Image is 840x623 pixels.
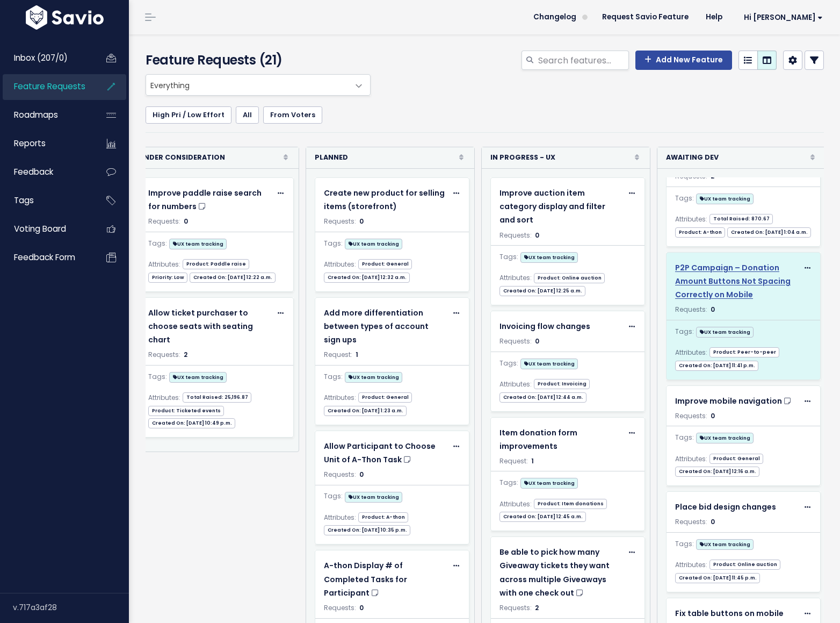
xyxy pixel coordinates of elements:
a: UX team tracking [169,237,227,250]
a: UX team tracking [345,370,402,383]
span: UX team tracking [345,492,402,503]
span: Hi [PERSON_NAME] [744,13,823,22]
a: Add New Feature [635,51,732,70]
a: UX team tracking [520,250,578,263]
span: Tags: [675,538,694,550]
span: Priority: Low [148,273,187,283]
div: v.717a3af28 [13,593,129,621]
span: Improve paddle raise search for numbers [148,188,262,212]
a: UX team tracking [696,325,754,338]
span: UX team tracking [345,239,402,249]
span: Attributes: [675,347,707,359]
span: Item donation form improvements [499,427,577,452]
span: Allow Participant to Choose Unit of A-Thon Task [324,441,436,465]
span: Requests: [675,305,707,314]
a: UX team tracking [345,237,402,250]
a: Improve mobile navigation [675,395,798,408]
span: Product: A-thon [358,512,408,522]
a: Feedback [3,160,89,184]
span: Tags: [324,238,343,249]
span: Product: Item donations [534,499,607,509]
span: Attributes: [499,272,532,284]
a: Add more differentiation between types of account sign ups [324,306,447,347]
a: Inbox (207/0) [3,46,89,70]
span: Tags: [148,238,167,249]
span: Product: General [709,454,763,464]
span: Attributes: [499,498,532,510]
span: P2P Campaign – Donation Amount Buttons Not Spacing Correctly on Mobile [675,262,791,300]
a: From Voters [263,106,322,124]
ul: Filter feature requests [146,106,824,124]
span: Created On: [DATE] 12:16 a.m. [675,467,759,477]
span: Product: Online auction [534,273,605,283]
span: Be able to pick how many Giveaway tickets they want across multiple Giveaways with one check out [499,547,610,598]
span: 0 [711,305,715,314]
span: Tags: [499,251,518,263]
strong: Under Consideration [139,152,225,164]
span: Attributes: [499,378,532,390]
span: Attributes: [324,512,356,524]
span: Invoicing flow changes [499,321,590,332]
span: Requests: [499,231,532,240]
a: Feature Requests [3,74,89,99]
span: 1 [531,456,534,466]
input: Search features... [537,51,629,70]
span: Requests: [499,336,532,346]
span: 0 [711,411,715,420]
span: Reports [14,138,46,149]
span: Feature Requests [14,81,85,92]
a: Item donation form improvements [499,426,622,453]
a: High Pri / Low Effort [146,106,231,124]
span: 0 [359,217,364,226]
a: Improve paddle raise search for numbers [148,187,271,213]
span: 2 [535,603,539,612]
a: UX team tracking [696,191,754,205]
a: P2P Campaign – Donation Amount Buttons Not Spacing Correctly on Mobile [675,261,798,302]
strong: Planned [315,152,348,164]
span: UX team tracking [345,372,402,383]
span: Attributes: [675,559,707,571]
a: Reports [3,131,89,156]
a: Allow Participant to Choose Unit of A-Thon Task [324,440,447,467]
span: Created On: [DATE] 1:04 a.m. [727,227,811,238]
a: Be able to pick how many Giveaway tickets they want across multiple Giveaways with one check out [499,546,622,600]
span: Tags: [499,477,518,489]
span: 0 [359,470,364,479]
span: UX team tracking [169,372,227,383]
span: 0 [184,217,188,226]
span: Created On: [DATE] 12:44 a.m. [499,392,586,403]
span: Roadmaps [14,109,58,120]
span: Request: [324,350,352,359]
span: Improve mobile navigation [675,396,782,406]
span: Product: Invoicing [534,379,590,389]
span: Created On: [DATE] 12:22 a.m. [190,273,276,283]
span: Total Raised: 870.67 [709,214,773,224]
span: Requests: [148,350,180,359]
span: Inbox (207/0) [14,52,68,63]
span: 0 [711,517,715,526]
span: Everything [146,75,349,95]
span: UX team tracking [520,359,578,369]
span: Attributes: [148,259,180,270]
span: Tags: [675,432,694,443]
a: UX team tracking [169,370,227,383]
span: Changelog [533,13,576,21]
a: UX team tracking [696,431,754,444]
a: Allow ticket purchaser to choose seats with seating chart [148,306,271,347]
span: Tags: [499,357,518,369]
a: Request Savio Feature [593,9,697,25]
span: Requests: [324,470,356,479]
a: UX team tracking [520,356,578,370]
span: Attributes: [148,392,180,404]
span: UX team tracking [520,478,578,489]
span: 2 [184,350,187,359]
span: Feedback form [14,252,75,263]
span: UX team tracking [520,252,578,263]
span: UX team tracking [696,194,754,204]
span: Product: Paddle raise [183,259,249,269]
span: Add more differentiation between types of account sign ups [324,307,429,345]
span: Product: Peer-to-peer [709,347,779,357]
span: Requests: [675,517,707,526]
span: Product: A-thon [675,227,725,238]
span: Created On: [DATE] 12:25 a.m. [499,286,585,296]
